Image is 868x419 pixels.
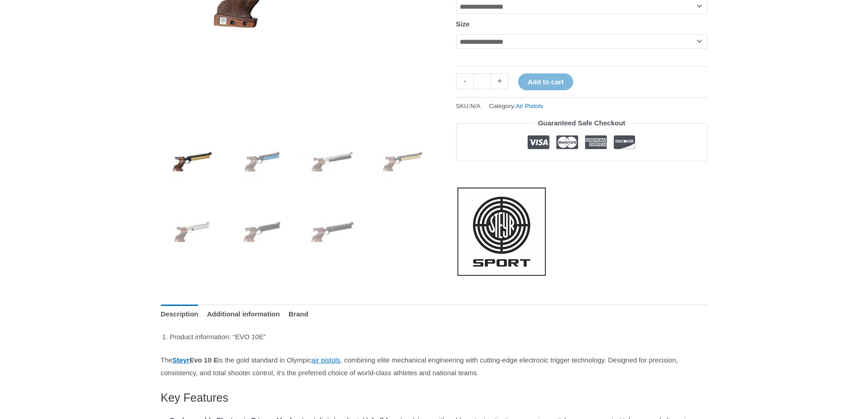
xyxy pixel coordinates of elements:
[371,130,434,193] img: Steyr EVO 10E
[516,103,543,109] a: Air Pistols
[231,130,294,193] img: EVO 10E - Image 2
[456,100,481,112] span: SKU:
[161,305,199,324] a: Description
[491,73,508,89] a: +
[456,186,547,277] a: Steyr Sport
[172,356,218,364] strong: Evo 10 E
[301,130,364,193] img: EVO 10E - Image 3
[456,73,473,89] a: -
[470,103,481,109] span: N/A
[161,354,708,379] p: The is the gold standard in Olympic , combining elite mechanical engineering with cutting-edge el...
[207,305,280,324] a: Additional information
[312,356,340,364] a: air pistols
[172,356,190,364] a: Steyr
[231,200,294,264] img: EVO 10E - Image 6
[161,130,224,193] img: Steyr EVO 10E
[170,331,708,343] li: Product information: “EVO 10E”
[288,305,308,324] a: Brand
[518,73,573,90] button: Add to cart
[161,200,224,264] img: EVO 10E - Image 5
[489,100,543,112] span: Category:
[456,20,470,28] label: Size
[456,168,708,179] iframe: Customer reviews powered by Trustpilot
[161,390,708,405] h3: Key Features
[301,200,364,264] img: EVO 10E - Image 7
[473,73,491,89] input: Product quantity
[534,117,629,129] legend: Guaranteed Safe Checkout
